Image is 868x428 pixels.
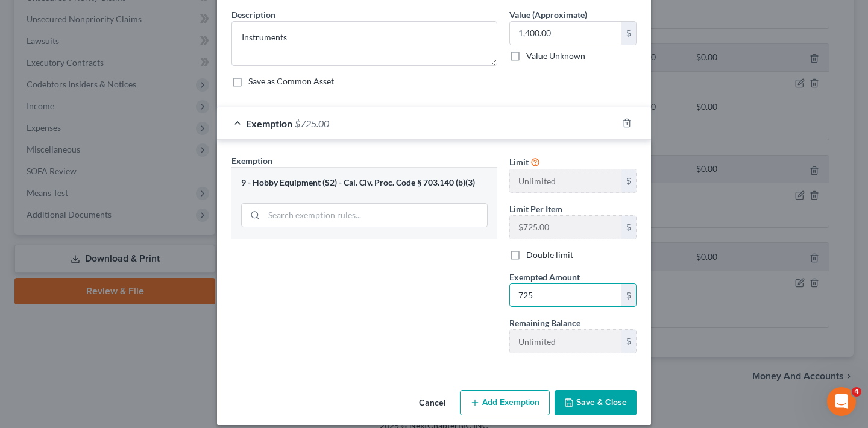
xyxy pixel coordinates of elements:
[555,390,637,415] button: Save & Close
[509,272,580,282] span: Exempted Amount
[526,50,585,62] label: Value Unknown
[509,157,529,167] span: Limit
[621,22,636,45] div: $
[231,156,272,166] span: Exemption
[510,169,621,192] input: --
[827,387,856,416] iframe: Intercom live chat
[241,177,488,189] div: 9 - Hobby Equipment (S2) - Cal. Civ. Proc. Code § 703.140 (b)(3)
[621,216,636,239] div: $
[621,284,636,307] div: $
[509,316,580,329] label: Remaining Balance
[409,391,455,415] button: Cancel
[509,203,562,215] label: Limit Per Item
[526,249,573,261] label: Double limit
[621,330,636,353] div: $
[510,216,621,239] input: --
[248,75,334,87] label: Save as Common Asset
[510,330,621,353] input: --
[460,390,550,415] button: Add Exemption
[231,10,275,20] span: Description
[510,22,621,45] input: 0.00
[246,118,292,129] span: Exemption
[264,204,487,227] input: Search exemption rules...
[852,387,861,397] span: 4
[621,169,636,192] div: $
[509,8,587,21] label: Value (Approximate)
[295,118,329,129] span: $725.00
[510,284,621,307] input: 0.00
